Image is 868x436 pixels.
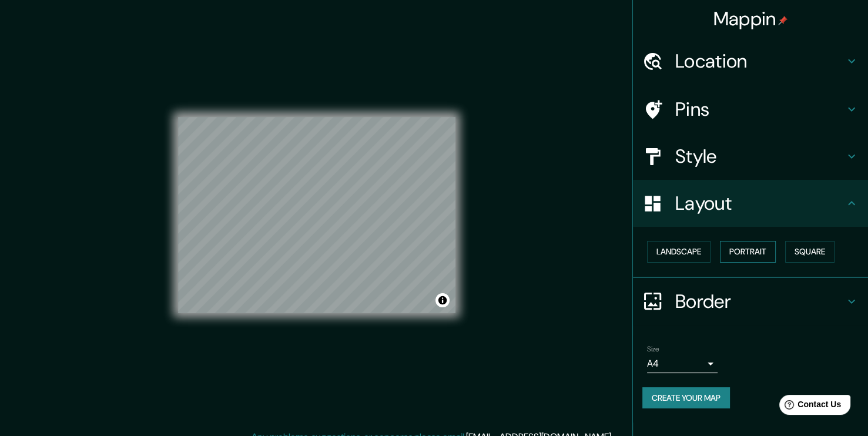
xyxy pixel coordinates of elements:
h4: Style [675,145,844,168]
div: Style [633,133,868,180]
div: Pins [633,86,868,133]
iframe: Help widget launcher [763,390,855,423]
button: Landscape [647,241,711,263]
h4: Pins [675,98,844,121]
img: pin-icon.png [778,16,787,25]
div: A4 [647,354,718,373]
button: Create your map [642,387,730,409]
canvas: Map [178,117,455,313]
label: Size [647,344,659,354]
h4: Location [675,49,844,73]
h4: Border [675,290,844,313]
h4: Mappin [713,7,788,31]
button: Square [785,241,835,263]
h4: Layout [675,192,844,215]
div: Location [633,38,868,85]
div: Border [633,278,868,325]
div: Layout [633,180,868,227]
button: Toggle attribution [435,293,450,307]
button: Portrait [720,241,776,263]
